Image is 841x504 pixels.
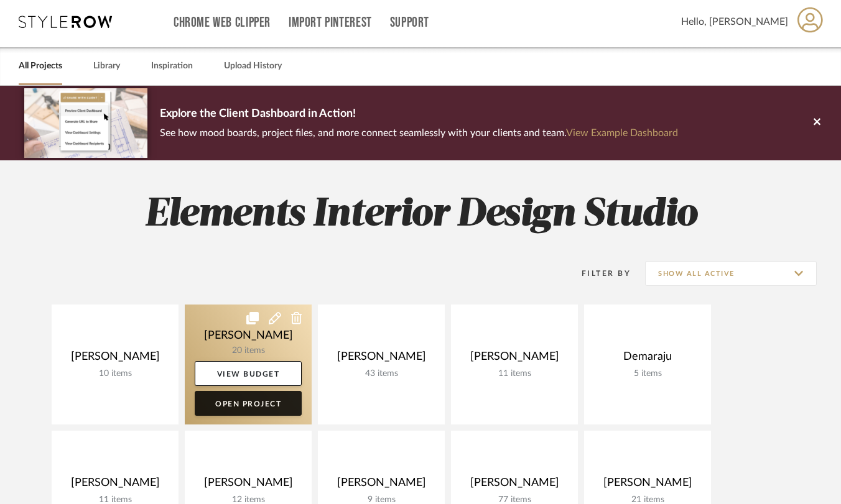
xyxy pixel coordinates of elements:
div: [PERSON_NAME] [461,476,568,495]
div: [PERSON_NAME] [461,350,568,369]
div: 10 items [62,369,169,379]
div: [PERSON_NAME] [594,476,701,495]
div: 5 items [594,369,701,379]
div: 11 items [461,369,568,379]
div: 43 items [328,369,435,379]
a: View Example Dashboard [566,128,678,138]
a: Chrome Web Clipper [174,17,271,28]
a: View Budget [195,361,302,386]
a: Inspiration [151,58,193,75]
div: [PERSON_NAME] [328,350,435,369]
a: Support [390,17,429,28]
a: Library [93,58,120,75]
div: [PERSON_NAME] [62,350,169,369]
a: Import Pinterest [289,17,372,28]
div: [PERSON_NAME] [328,476,435,495]
p: Explore the Client Dashboard in Action! [160,104,678,124]
div: [PERSON_NAME] [195,476,302,495]
a: Upload History [224,58,282,75]
img: d5d033c5-7b12-40c2-a960-1ecee1989c38.png [24,88,147,157]
div: Filter By [565,267,631,280]
a: All Projects [19,58,62,75]
p: See how mood boards, project files, and more connect seamlessly with your clients and team. [160,124,678,142]
div: [PERSON_NAME] [62,476,169,495]
span: Hello, [PERSON_NAME] [681,14,788,29]
div: Demaraju [594,350,701,369]
a: Open Project [195,391,302,416]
